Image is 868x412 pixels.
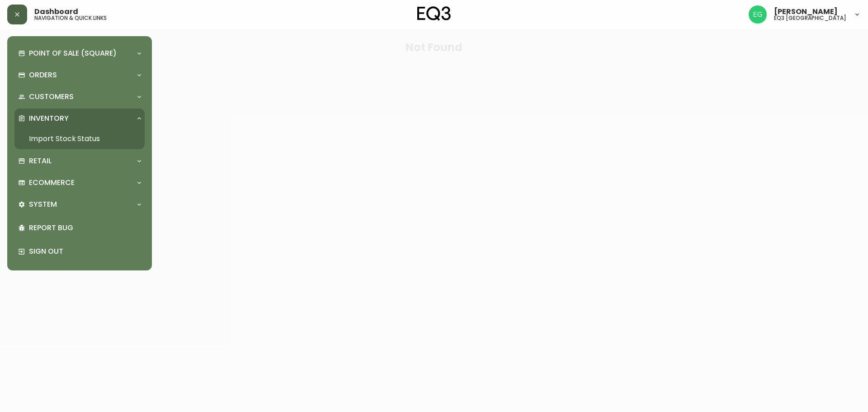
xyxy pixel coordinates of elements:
p: Sign Out [29,246,141,256]
p: Customers [29,92,74,102]
p: Report Bug [29,223,141,233]
p: Point of Sale (Square) [29,48,117,58]
div: Point of Sale (Square) [14,43,145,63]
span: [PERSON_NAME] [774,8,838,15]
div: System [14,194,145,214]
div: Sign Out [14,240,145,263]
img: logo [417,6,451,21]
div: Retail [14,151,145,171]
a: Import Stock Status [14,128,145,149]
h5: navigation & quick links [34,15,107,21]
h5: eq3 [GEOGRAPHIC_DATA] [774,15,846,21]
img: db11c1629862fe82d63d0774b1b54d2b [749,5,767,24]
p: System [29,199,57,209]
p: Orders [29,70,57,80]
div: Ecommerce [14,173,145,193]
p: Retail [29,156,52,166]
div: Inventory [14,109,145,128]
p: Ecommerce [29,178,75,188]
div: Report Bug [14,216,145,240]
span: Dashboard [34,8,78,15]
p: Inventory [29,114,69,123]
div: Customers [14,87,145,107]
div: Orders [14,65,145,85]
